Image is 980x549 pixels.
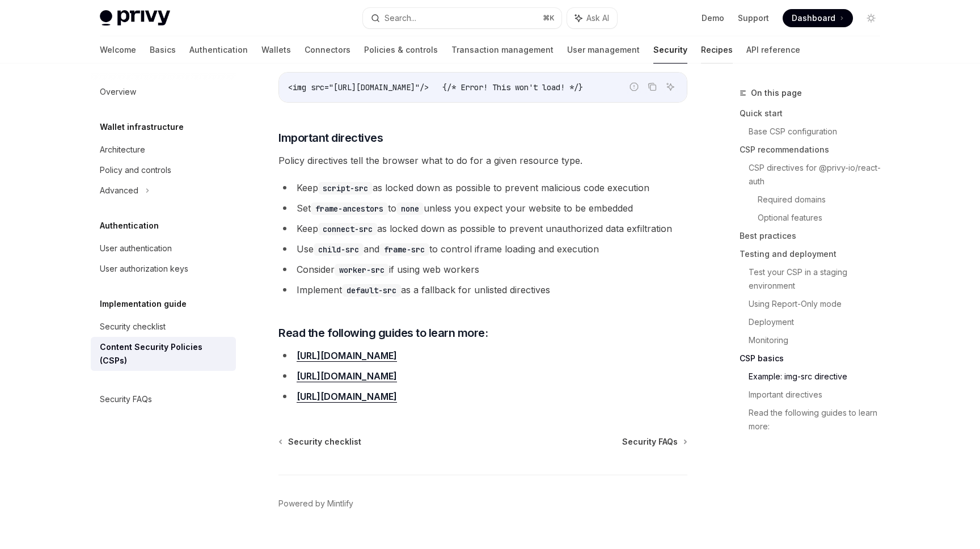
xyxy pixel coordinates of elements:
[278,498,353,509] a: Powered by Mintlify
[749,404,889,436] a: Read the following guides to learn more:
[627,79,641,94] button: Report incorrect code
[100,242,172,255] div: User authentication
[305,36,350,64] a: Connectors
[91,389,236,409] a: Security FAQs
[278,261,687,277] li: Consider if using web workers
[288,82,583,92] span: <img src="[URL][DOMAIN_NAME]"/> {/* Error! This won't load! */}
[100,392,152,406] div: Security FAQs
[749,386,889,404] a: Important directives
[91,160,236,180] a: Policy and controls
[364,36,438,64] a: Policies & controls
[318,182,373,195] code: script-src
[318,223,377,235] code: connect-src
[567,8,617,28] button: Ask AI
[278,325,488,341] span: Read the following guides to learn more:
[278,282,687,298] li: Implement as a fallback for unlisted directives
[314,243,364,256] code: child-src
[792,12,835,24] span: Dashboard
[100,163,171,177] div: Policy and controls
[278,200,687,216] li: Set to unless you expect your website to be embedded
[746,36,800,64] a: API reference
[758,191,889,209] a: Required domains
[280,436,361,447] a: Security checklist
[783,9,853,27] a: Dashboard
[100,297,187,311] h5: Implementation guide
[451,36,554,64] a: Transaction management
[297,391,397,403] a: [URL][DOMAIN_NAME]
[91,140,236,160] a: Architecture
[749,368,889,386] a: Example: img-src directive
[100,184,138,197] div: Advanced
[278,241,687,257] li: Use and to control iframe loading and execution
[100,320,166,333] div: Security checklist
[738,12,769,24] a: Support
[311,202,388,215] code: frame-ancestors
[100,219,159,233] h5: Authentication
[100,85,136,99] div: Overview
[702,12,724,24] a: Demo
[278,180,687,196] li: Keep as locked down as possible to prevent malicious code execution
[749,159,889,191] a: CSP directives for @privy-io/react-auth
[100,120,184,134] h5: Wallet infrastructure
[100,143,145,157] div: Architecture
[278,153,687,168] span: Policy directives tell the browser what to do for a given resource type.
[749,313,889,331] a: Deployment
[663,79,678,94] button: Ask AI
[622,436,678,447] span: Security FAQs
[740,104,889,123] a: Quick start
[385,11,416,25] div: Search...
[363,8,561,28] button: Search...⌘K
[91,82,236,102] a: Overview
[297,350,397,362] a: [URL][DOMAIN_NAME]
[100,340,229,368] div: Content Security Policies (CSPs)
[567,36,640,64] a: User management
[740,227,889,245] a: Best practices
[749,263,889,295] a: Test your CSP in a staging environment
[278,130,383,146] span: Important directives
[749,123,889,141] a: Base CSP configuration
[751,86,802,100] span: On this page
[543,14,555,23] span: ⌘ K
[740,349,889,368] a: CSP basics
[100,262,188,276] div: User authorization keys
[150,36,176,64] a: Basics
[91,337,236,371] a: Content Security Policies (CSPs)
[297,370,397,382] a: [URL][DOMAIN_NAME]
[342,284,401,297] code: default-src
[100,10,170,26] img: light logo
[91,259,236,279] a: User authorization keys
[749,331,889,349] a: Monitoring
[749,295,889,313] a: Using Report-Only mode
[288,436,361,447] span: Security checklist
[379,243,429,256] code: frame-src
[586,12,609,24] span: Ask AI
[278,221,687,237] li: Keep as locked down as possible to prevent unauthorized data exfiltration
[261,36,291,64] a: Wallets
[189,36,248,64] a: Authentication
[100,36,136,64] a: Welcome
[91,316,236,337] a: Security checklist
[645,79,660,94] button: Copy the contents from the code block
[740,245,889,263] a: Testing and deployment
[91,238,236,259] a: User authentication
[701,36,733,64] a: Recipes
[758,209,889,227] a: Optional features
[335,264,389,276] code: worker-src
[740,141,889,159] a: CSP recommendations
[396,202,424,215] code: none
[653,36,687,64] a: Security
[862,9,880,27] button: Toggle dark mode
[622,436,686,447] a: Security FAQs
